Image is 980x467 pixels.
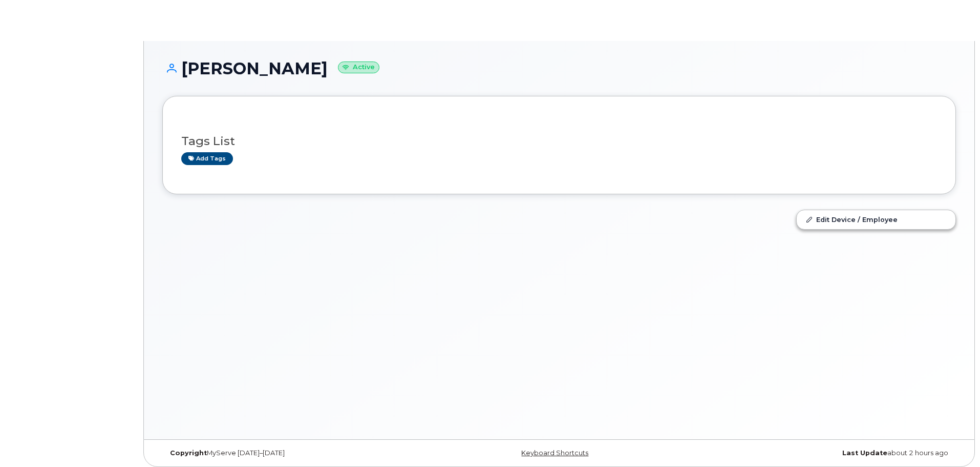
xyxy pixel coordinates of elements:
a: Edit Device / Employee [797,210,955,229]
a: Add tags [181,152,233,165]
div: about 2 hours ago [691,449,956,457]
h1: [PERSON_NAME] [162,59,956,77]
strong: Copyright [170,449,207,457]
small: Active [338,62,379,73]
div: MyServe [DATE]–[DATE] [162,449,427,457]
strong: Last Update [842,449,887,457]
h3: Tags List [181,135,937,148]
a: Keyboard Shortcuts [521,449,588,457]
